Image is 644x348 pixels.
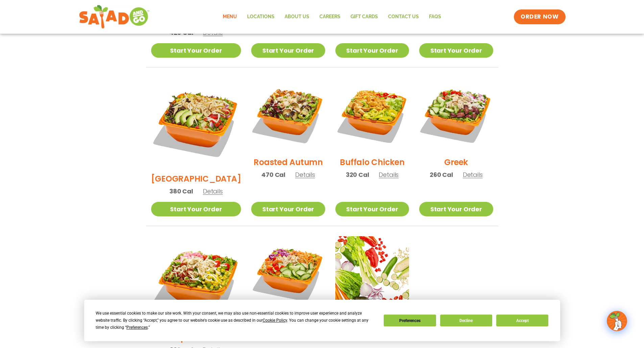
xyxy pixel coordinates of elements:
a: Careers [314,9,345,25]
span: ORDER NOW [521,13,558,21]
span: Details [463,170,483,179]
img: Product photo for Buffalo Chicken Salad [335,78,409,151]
span: 260 Cal [430,170,453,179]
a: Start Your Order [251,202,325,216]
span: Cookie Policy [263,318,287,323]
span: 470 Cal [261,170,285,179]
button: Accept [496,315,548,326]
span: Preferences [126,325,148,330]
span: Details [203,187,223,195]
div: We use essential cookies to make our site work. With your consent, we may also use non-essential ... [96,310,376,331]
a: Start Your Order [335,202,409,216]
span: Details [295,170,315,179]
span: Details [203,28,223,37]
a: Start Your Order [251,43,325,58]
a: Start Your Order [335,43,409,58]
img: Product photo for Build Your Own [335,236,409,310]
a: Start Your Order [419,202,493,216]
img: Product photo for Roasted Autumn Salad [251,78,325,151]
img: Product photo for Jalapeño Ranch Salad [151,236,241,326]
h2: Greek [444,156,468,168]
h2: Buffalo Chicken [340,156,404,168]
img: Product photo for Greek Salad [419,78,493,151]
a: Locations [242,9,280,25]
img: Product photo for BBQ Ranch Salad [151,78,241,168]
h2: [GEOGRAPHIC_DATA] [151,173,241,185]
button: Preferences [384,315,436,326]
a: Start Your Order [419,43,493,58]
span: Details [379,170,399,179]
a: Start Your Order [151,202,241,216]
span: 380 Cal [169,187,193,196]
h2: Roasted Autumn [254,156,323,168]
a: Menu [218,9,242,25]
img: Product photo for Thai Salad [251,236,325,310]
a: ORDER NOW [514,9,565,24]
a: GIFT CARDS [345,9,383,25]
img: wpChatIcon [607,312,626,330]
a: Contact Us [383,9,424,25]
a: FAQs [424,9,446,25]
a: About Us [280,9,314,25]
a: Start Your Order [151,43,241,58]
nav: Menu [218,9,446,25]
span: 320 Cal [346,170,369,179]
div: Cookie Consent Prompt [84,300,560,341]
img: new-SAG-logo-768×292 [79,3,150,30]
button: Decline [440,315,492,326]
